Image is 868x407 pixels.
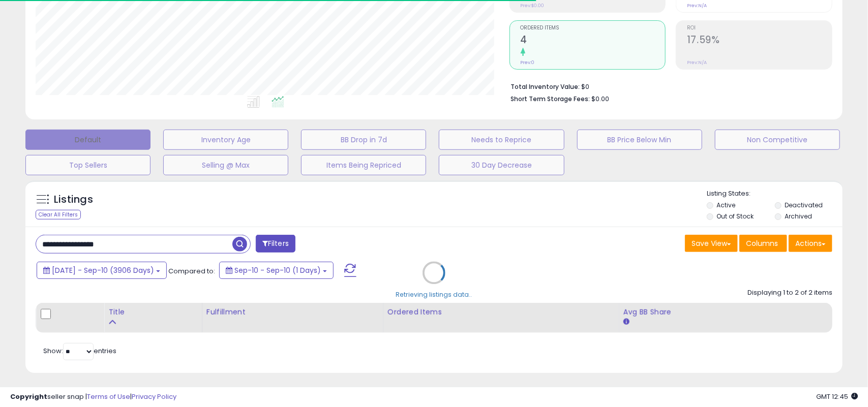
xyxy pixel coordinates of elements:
[521,34,666,48] h2: 4
[10,392,176,402] div: seller snap | |
[10,392,47,401] strong: Copyright
[439,130,564,150] button: Needs to Reprice
[511,80,825,92] li: $0
[521,25,666,31] span: Ordered Items
[687,59,707,66] small: Prev: N/A
[687,34,832,48] h2: 17.59%
[715,130,840,150] button: Non Competitive
[511,95,590,103] b: Short Term Storage Fees:
[687,3,707,9] small: Prev: N/A
[163,155,288,175] button: Selling @ Max
[301,130,426,150] button: BB Drop in 7d
[816,392,858,401] span: 2025-09-10 12:45 GMT
[577,130,702,150] button: BB Price Below Min
[163,130,288,150] button: Inventory Age
[132,392,176,401] a: Privacy Policy
[511,82,580,91] b: Total Inventory Value:
[439,155,564,175] button: 30 Day Decrease
[25,155,151,175] button: Top Sellers
[87,392,130,401] a: Terms of Use
[521,59,535,66] small: Prev: 0
[687,25,832,31] span: ROI
[396,291,472,300] div: Retrieving listings data..
[521,3,545,9] small: Prev: $0.00
[592,94,610,104] span: $0.00
[301,155,426,175] button: Items Being Repriced
[25,130,151,150] button: Default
